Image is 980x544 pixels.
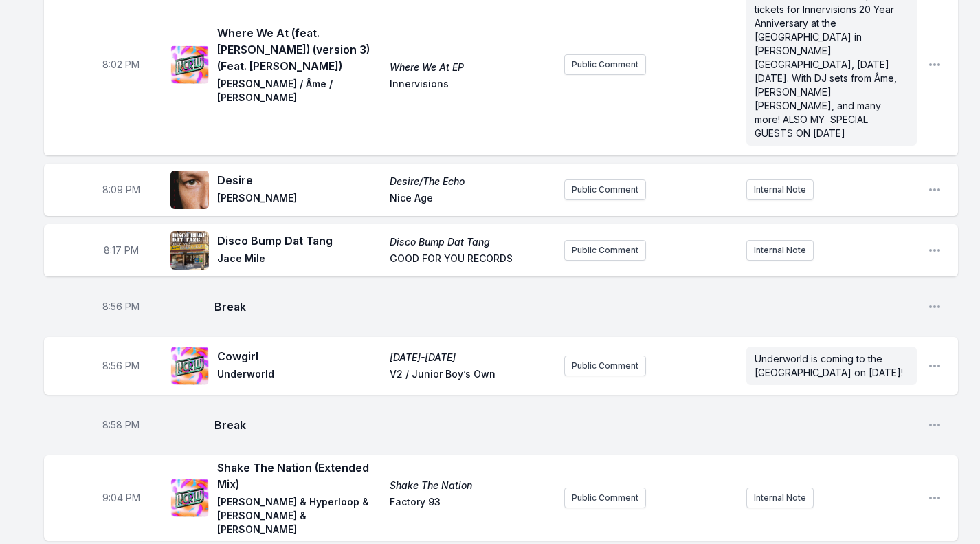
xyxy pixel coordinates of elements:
[217,172,381,188] span: Desire
[390,367,554,384] span: V2 / Junior Boy’s Own
[217,25,381,74] span: Where We At (feat. [PERSON_NAME]) (version 3) (Feat. [PERSON_NAME])
[170,171,209,209] img: Desire/The Echo
[564,240,646,261] button: Public Comment
[564,179,646,200] button: Public Comment
[928,418,942,432] button: Open playlist item options
[390,495,554,536] span: Factory 93
[217,367,381,384] span: Underworld
[928,183,942,197] button: Open playlist item options
[928,243,942,257] button: Open playlist item options
[102,183,140,197] span: Timestamp
[390,61,554,74] span: Where We At EP
[170,347,209,385] img: 1992-2002
[746,240,814,261] button: Internal Note
[217,232,381,249] span: Disco Bump Dat Tang
[170,479,209,517] img: Shake The Nation
[928,300,942,314] button: Open playlist item options
[928,491,942,505] button: Open playlist item options
[217,348,381,365] span: Cowgirl
[390,175,554,188] span: Desire/The Echo
[390,479,554,492] span: Shake The Nation
[564,54,646,75] button: Public Comment
[102,418,140,432] span: Timestamp
[746,488,814,508] button: Internal Note
[928,58,942,72] button: Open playlist item options
[217,459,381,492] span: Shake The Nation (Extended Mix)
[390,252,554,268] span: GOOD FOR YOU RECORDS
[928,359,942,373] button: Open playlist item options
[102,300,140,314] span: Timestamp
[217,495,381,536] span: [PERSON_NAME] & Hyperloop & [PERSON_NAME] & [PERSON_NAME]
[102,491,140,505] span: Timestamp
[102,359,140,373] span: Timestamp
[217,252,381,268] span: Jace Mile
[564,356,646,376] button: Public Comment
[217,77,381,105] span: [PERSON_NAME] / Âme / [PERSON_NAME]
[564,488,646,508] button: Public Comment
[214,298,917,315] span: Break
[217,191,381,208] span: [PERSON_NAME]
[214,417,917,433] span: Break
[390,191,554,208] span: Nice Age
[390,351,554,365] span: [DATE]-[DATE]
[170,231,209,270] img: Disco Bump Dat Tang
[390,235,554,249] span: Disco Bump Dat Tang
[390,77,554,105] span: Innervisions
[755,353,903,378] span: Underworld is coming to the [GEOGRAPHIC_DATA] on [DATE]!
[170,45,209,84] img: Where We At EP
[104,243,139,257] span: Timestamp
[102,58,140,72] span: Timestamp
[746,179,814,200] button: Internal Note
